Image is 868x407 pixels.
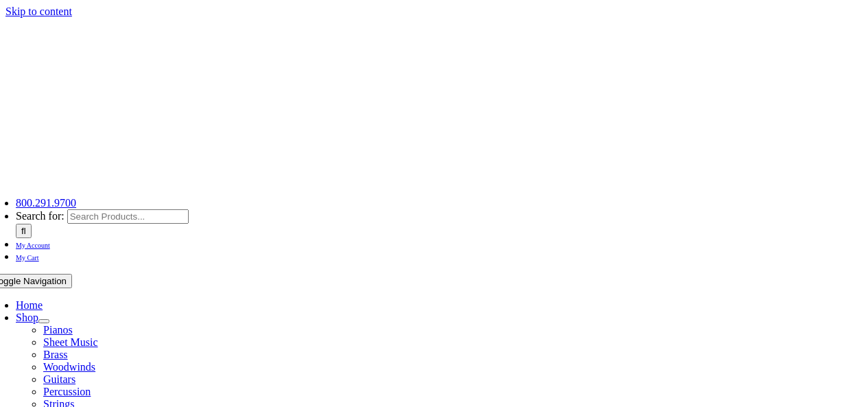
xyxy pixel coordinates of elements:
[16,238,50,250] a: My Account
[16,197,76,209] a: 800.291.9700
[16,224,32,238] input: Search
[43,386,91,397] a: Percussion
[43,336,98,348] a: Sheet Music
[43,361,95,373] a: Woodwinds
[43,324,73,336] a: Pianos
[16,242,50,249] span: My Account
[16,210,64,222] span: Search for:
[43,373,75,385] a: Guitars
[67,209,189,224] input: Search Products...
[5,5,72,17] a: Skip to content
[16,254,39,261] span: My Cart
[16,251,39,262] a: My Cart
[16,312,38,323] a: Shop
[16,299,43,311] a: Home
[43,349,68,360] a: Brass
[38,319,49,323] button: Open submenu of Shop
